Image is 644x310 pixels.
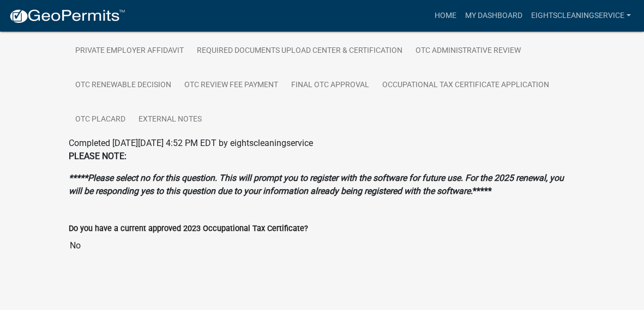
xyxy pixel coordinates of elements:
[69,151,127,161] strong: PLEASE NOTE:
[409,34,527,69] a: OTC Administrative Review
[69,138,313,148] span: Completed [DATE][DATE] 4:52 PM EDT by eightscleaningservice
[69,34,190,69] a: Private Employer Affidavit
[178,68,285,103] a: OTC Review Fee Payment
[190,34,409,69] a: Required Documents Upload Center & Certification
[132,102,208,137] a: External Notes
[69,102,132,137] a: OTC Placard
[285,68,376,103] a: Final OTC Approval
[69,173,564,196] strong: *****Please select no for this question. This will prompt you to register with the software for f...
[430,5,461,26] a: Home
[461,5,527,26] a: My Dashboard
[527,5,635,26] a: eightscleaningservice
[69,225,308,233] label: Do you have a current approved 2023 Occupational Tax Certificate?
[376,68,556,103] a: Occupational Tax Certificate Application
[69,68,178,103] a: OTC Renewable Decision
